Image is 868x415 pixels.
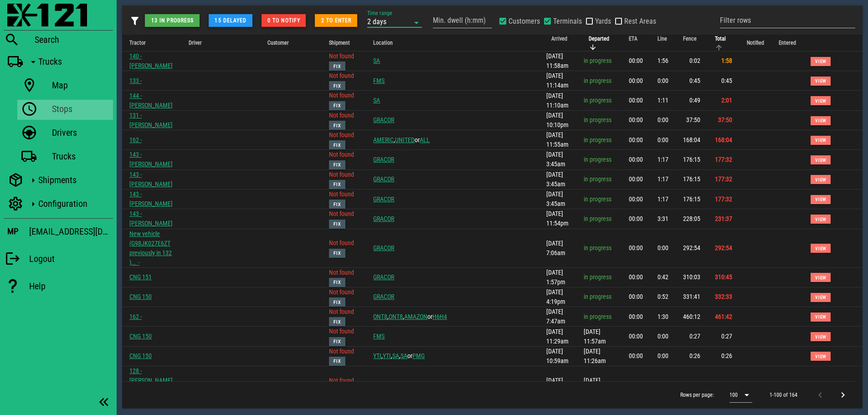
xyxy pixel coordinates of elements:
[181,35,239,51] th: Driver: Not sorted. Activate to sort ascending.
[676,287,708,307] td: 331:41
[546,92,569,109] span: [DATE] 11:10am
[29,253,113,264] div: Logout
[811,273,831,282] button: View
[584,377,606,394] span: [DATE] 11:25am
[404,313,427,320] a: AMAZON
[333,280,341,285] span: Fix
[150,17,194,24] span: 13 in progress
[629,215,643,222] span: 00:00
[650,170,676,190] td: 1:17
[17,147,113,167] a: Trucks
[329,269,354,286] span: Not found
[389,313,404,320] span: ,
[129,190,173,207] a: 143 - [PERSON_NAME]
[815,334,827,339] span: View
[546,288,565,305] span: [DATE] 4:19pm
[584,175,611,183] span: in progress
[52,151,109,162] div: Trucks
[676,111,708,130] td: 37:50
[315,14,357,27] button: 2 to enter
[129,210,173,227] a: 143 - [PERSON_NAME]
[329,220,345,229] button: Fix
[581,35,621,51] th: Departed: Sorted descending. Activate to sort ascending.
[432,313,447,320] a: H6H4
[629,36,637,42] span: ETA
[7,4,87,26] img: 87f0f0e.png
[708,111,740,130] td: 37:50
[650,130,676,150] td: 0:00
[584,57,611,64] span: in progress
[373,116,394,123] a: GRACOR
[708,150,740,169] td: 177:32
[367,15,422,27] div: Time range2 days
[811,77,831,86] button: View
[779,40,796,46] span: Entered
[811,352,831,361] button: View
[546,131,569,148] span: [DATE] 11:55am
[629,116,643,123] span: 00:00
[329,210,354,227] span: Not found
[650,307,676,327] td: 1:30
[52,80,109,91] div: Map
[815,158,827,163] span: View
[395,136,415,143] a: UNITED
[811,96,831,105] button: View
[267,17,300,24] span: 0 to notify
[815,217,827,222] span: View
[683,36,697,42] span: Fence
[129,273,152,281] a: CNG 151
[546,328,569,345] span: [DATE] 11:29am
[209,14,252,27] button: 15 delayed
[129,151,173,168] a: 143 - [PERSON_NAME]
[624,17,656,26] label: Rest Areas
[544,35,581,51] th: Arrived: Not sorted. Activate to sort ascending.
[4,4,113,28] a: Blackfly
[373,313,389,320] span: ,
[676,150,708,169] td: 176:15
[389,313,403,320] a: ONT8
[329,317,345,326] button: Fix
[373,175,394,183] a: GRACOR
[553,17,582,26] label: Terminals
[329,40,350,46] span: Shipment
[650,287,676,307] td: 0:52
[329,297,345,307] button: Fix
[676,366,708,405] td: 0:56
[546,240,565,256] span: [DATE] 7:06am
[811,136,831,145] button: View
[546,210,569,227] span: [DATE] 11:54pm
[367,18,386,26] div: 2 days
[373,333,385,340] a: FMS
[329,249,345,258] button: Fix
[29,281,113,292] div: Help
[811,381,831,390] button: View
[373,244,394,251] a: GRACOR
[811,116,831,125] button: View
[373,156,394,163] a: GRACOR
[373,136,394,143] a: AMERIC
[584,195,611,203] span: in progress
[708,209,740,229] td: 231:37
[708,51,740,71] td: 1:58
[650,268,676,287] td: 0:42
[373,40,393,46] span: Location
[333,64,341,69] span: Fix
[629,136,643,143] span: 00:00
[584,348,606,364] span: [DATE] 11:26am
[129,352,152,359] a: CNG 150
[52,103,109,114] div: Stops
[333,359,341,364] span: Fix
[4,273,113,299] a: Help
[815,275,827,280] span: View
[412,352,425,359] a: PMG
[546,72,569,89] span: [DATE] 11:14am
[322,35,366,51] th: Shipment: Not sorted. Activate to sort ascending.
[329,52,354,69] span: Not found
[329,72,354,89] span: Not found
[329,131,354,148] span: Not found
[708,366,740,405] td: 0:56
[373,293,394,300] a: GRACOR
[811,155,831,164] button: View
[546,269,565,286] span: [DATE] 1:57pm
[650,150,676,169] td: 1:17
